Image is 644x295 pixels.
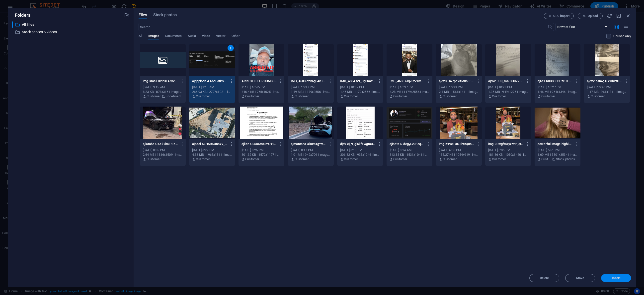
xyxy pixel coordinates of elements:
p: Customer [443,94,457,99]
p: ajmontana-Xk0mTgYVnzv6Ez78H49V0g.png [291,142,326,146]
div: [DATE] 10:37 PM [340,85,380,90]
button: Upload [578,13,603,19]
span: Vector [216,33,226,40]
p: powerful-image-highlighting-the-message-silence-is-violence-to-raise-awareness-on-social-issues-S... [538,142,573,146]
p: Customer [147,157,161,161]
span: Delete [540,277,549,280]
p: Folders [12,12,30,18]
i: Reload [607,13,612,18]
div: [DATE] 10:37 PM [291,85,331,90]
p: ARRESTEDFORDOMESTICVIOLENCE-4IJXT2FAanxbez4Manr5eQ.png [241,79,277,83]
p: Displays only files that are not in use on the website. Files added during this session can still... [613,34,631,38]
div: 1.49 MB | 1179x2556 | image/png [291,90,331,94]
div: ​ [12,21,13,28]
div: [DATE] 8:29 PM [192,148,232,152]
p: ajpool-6ZHMtKUnnYv_zXpk2eYPNA.png [192,142,227,146]
span: All [139,33,142,40]
div: Stock photos & videos [12,29,130,35]
div: [DATE] 3:15 AM [192,85,232,90]
p: undefined [166,94,180,99]
p: Customer [443,157,457,161]
p: ajlambo-OAek7haiPEK6jSZmB_PLAQ.png [143,142,178,146]
div: 1.35 MB | 949x1275 | image/png [488,90,528,94]
div: 4.33 MB | 1963x1311 | image/png [192,152,232,157]
div: [DATE] 10:26 PM [587,85,627,90]
p: Customer [295,94,309,99]
div: 2.4 MB | 1561x1411 | image/png [439,90,479,94]
p: All files [22,22,120,27]
i: Minimize [616,13,622,18]
div: 446.4 KB | 765x1025 | image/png [241,90,281,94]
button: Move [565,274,595,282]
span: Images [148,33,159,40]
div: By: Customer | Folder: Stock photos & videos [538,157,577,161]
i: Create new folder [124,12,130,18]
div: 1.46 MB | 964x1346 | image/png [538,90,577,94]
div: 135.27 KB | 1054x919 | image/jpeg [439,152,479,157]
p: Customer [295,157,309,161]
p: Customer [147,94,161,99]
i: Close [626,13,631,18]
p: ajro1-RuB833BOzBTFosntj9LjHQ.png [538,79,573,83]
div: [DATE] 8:14 AM [390,148,429,152]
p: ajro2-JU0_ma-SO02VCjNCtVbSNg.png [488,79,523,83]
button: Delete [529,274,559,282]
p: Customer [196,157,210,161]
p: Customer [393,94,407,99]
div: [DATE] 10:45 PM [241,85,281,90]
div: 4.28 MB | 1179x2556 | image/png [390,90,429,94]
p: Stock photos & videos [556,157,577,161]
p: img-0I6xgfmLyxMtr_qtAbodEA.jpg [488,142,523,146]
div: [DATE] 8:35 PM [143,148,183,152]
div: 1.46 MB | 1179x2556 | image/png [340,90,380,94]
p: ajppploan-AAboPatksB0bPvELrmYNHA.png [192,79,227,83]
p: img-small-32PCTAlwe9CQsRbbK7quRA.jpg [143,79,178,83]
p: IMG_4635-6lq7uzZCVgdx6p4r9JxOjQ.PNG [390,79,425,83]
input: Search [139,23,548,31]
span: Upload [588,14,598,17]
div: 313.88 KB | 1531x1041 | image/png [390,152,429,157]
span: Other [232,33,240,40]
p: Customer [492,94,506,99]
span: Video [202,33,210,40]
p: ajdv2-psn4g4FeGbVtGDei3D9X6g.png [587,79,622,83]
p: Customer [344,157,358,161]
div: [DATE] 3:15 AM [143,85,183,90]
span: Audio [188,33,196,40]
span: Files [139,12,147,18]
p: Customer [344,94,358,99]
p: djdv-cj_9_gl6kfFwgmUZh7vGQQ.png [340,142,375,146]
p: ajdv3-OA7pnxifM8h5FytLCm-bDw.png [439,79,474,83]
div: [DATE] 8:13 PM [340,148,380,152]
div: 1 [228,45,234,51]
div: 1.69 MB | 5301x3534 | image/jpeg [538,152,577,157]
div: [DATE] 10:28 PM [488,85,528,90]
p: ajinsta-R-dcgyL20FoqMT__ALhppQ.png [390,142,425,146]
span: Stock photos [153,12,177,18]
div: [DATE] 10:37 PM [390,85,429,90]
div: 1.01 MB | 942x709 | image/png [291,152,331,157]
span: Move [576,277,584,280]
div: [DATE] 6:06 PM [488,148,528,152]
div: 306.32 KB | 938x1046 | image/png [340,152,380,157]
div: 301.32 KB | 1572x1177 | image/png [241,152,281,157]
div: By: Customer | Folder: undefined [143,94,183,99]
div: 266.93 KB | 2797x1021 | image/png [192,90,232,94]
div: [DATE] 6:06 PM [439,148,479,152]
p: Customer [245,157,259,161]
p: Customer [492,157,506,161]
p: Customer [245,94,259,99]
p: Stock photos & videos [22,29,120,35]
div: [DATE] 10:29 PM [439,85,479,90]
p: ajlien-Gu5DRx0LmGx200bMW8O4cQ.png [241,142,277,146]
div: [DATE] 5:51 PM [538,148,577,152]
span: Insert [612,277,621,280]
div: [DATE] 8:17 PM [291,148,331,152]
p: Customer [541,157,551,161]
p: IMG_4634-N9_Sg3mWffRnoY_K2DoW9A.PNG [340,79,375,83]
div: [DATE] 8:26 PM [241,148,281,152]
p: img-KxVeTUU8l9RQ0oqPAlBVlw.jpg [439,142,474,146]
div: 1.17 MB | 961x1311 | image/png [587,90,627,94]
div: 2.64 MB | 1816x1509 | image/png [143,152,183,157]
p: Customer [196,94,210,99]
